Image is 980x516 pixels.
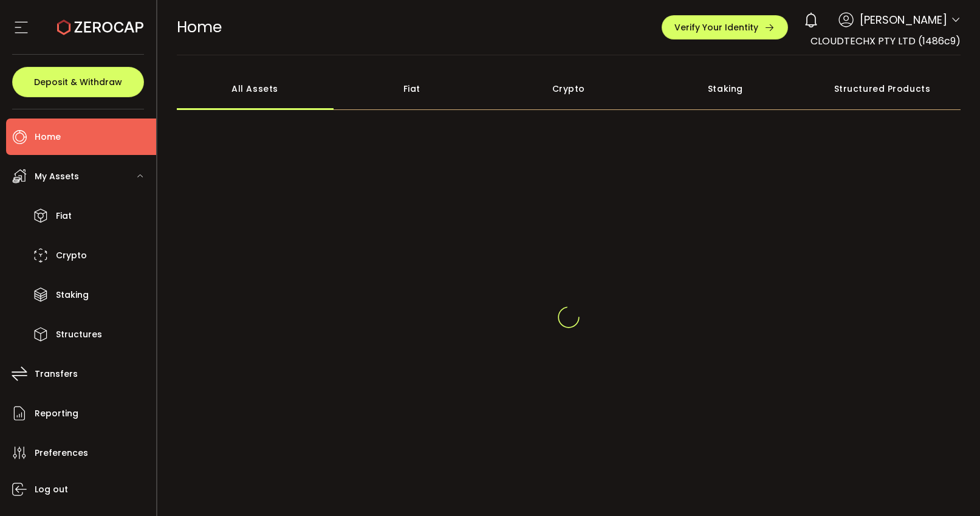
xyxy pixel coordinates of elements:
div: Crypto [490,67,647,110]
span: Log out [35,481,68,498]
span: Preferences [35,444,88,462]
span: Home [177,16,222,38]
span: Verify Your Identity [674,23,758,32]
span: Home [35,128,61,146]
div: Fiat [334,67,490,110]
span: [PERSON_NAME] [860,12,947,28]
span: Deposit & Withdraw [34,78,122,86]
div: Structured Products [804,67,961,110]
span: Crypto [56,247,87,264]
div: All Assets [177,67,334,110]
span: Staking [56,286,89,304]
span: Structures [56,326,102,343]
span: Fiat [56,207,72,225]
span: Transfers [35,365,78,383]
button: Deposit & Withdraw [12,67,144,97]
span: Reporting [35,405,78,422]
button: Verify Your Identity [662,15,788,40]
span: My Assets [35,168,79,185]
span: CLOUDTECHX PTY LTD (1486c9) [810,34,961,48]
div: Staking [647,67,804,110]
